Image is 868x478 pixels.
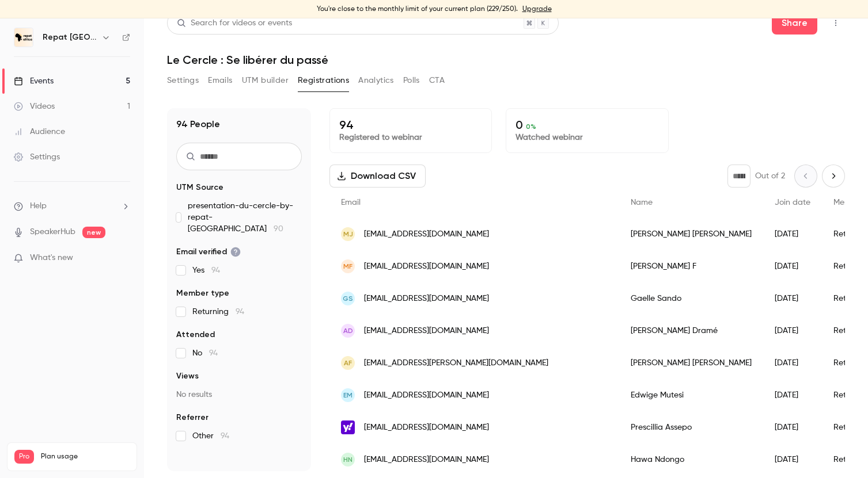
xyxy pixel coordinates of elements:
span: 94 [221,432,229,440]
div: [DATE] [763,250,822,282]
span: [EMAIL_ADDRESS][DOMAIN_NAME] [364,228,489,240]
div: [PERSON_NAME] [PERSON_NAME] [619,347,763,379]
button: UTM builder [242,71,289,90]
h1: 94 People [176,117,220,131]
span: [EMAIL_ADDRESS][DOMAIN_NAME] [364,454,489,466]
div: [DATE] [763,347,822,379]
div: Videos [14,101,55,112]
p: Out of 2 [755,170,785,182]
h6: Repat [GEOGRAPHIC_DATA] [43,32,97,43]
span: Referrer [176,412,209,423]
div: Settings [14,151,60,163]
span: Name [631,198,653,207]
div: [PERSON_NAME] F [619,250,763,282]
button: Next page [822,165,845,188]
button: Registrations [298,71,349,90]
span: MJ [343,229,353,239]
button: CTA [429,71,445,90]
button: Settings [167,71,199,90]
div: [DATE] [763,443,822,476]
span: [EMAIL_ADDRESS][DOMAIN_NAME] [364,261,489,273]
button: Polls [403,71,420,90]
div: Audience [14,126,65,137]
span: 0 % [526,123,536,131]
span: No [192,347,218,359]
span: AD [343,326,353,336]
section: facet-groups [176,182,302,442]
li: help-dropdown-opener [14,200,130,212]
div: Gaelle Sando [619,282,763,315]
span: [EMAIL_ADDRESS][PERSON_NAME][DOMAIN_NAME] [364,357,548,369]
span: Email verified [176,246,241,258]
a: SpeakerHub [30,226,75,238]
span: Yes [192,265,220,276]
span: Pro [14,450,34,464]
span: EM [343,390,352,400]
span: AF [344,358,352,368]
span: Help [30,200,47,212]
span: Other [192,430,229,442]
div: [PERSON_NAME] Dramé [619,315,763,347]
span: Views [176,370,199,382]
div: Search for videos or events [177,17,292,29]
div: [DATE] [763,411,822,443]
span: [EMAIL_ADDRESS][DOMAIN_NAME] [364,293,489,305]
span: 94 [211,266,220,274]
span: mF [343,261,352,271]
span: 94 [236,308,244,316]
p: 0 [516,118,658,132]
div: Events [14,75,54,87]
div: [DATE] [763,282,822,315]
span: new [82,227,105,238]
span: UTM Source [176,182,223,193]
iframe: Noticeable Trigger [116,253,130,263]
span: Returning [192,306,244,318]
img: yahoo.fr [341,420,355,434]
div: [DATE] [763,315,822,347]
span: What's new [30,252,73,264]
span: 90 [274,225,283,233]
button: Download CSV [329,165,426,188]
p: Watched webinar [516,132,658,143]
div: Hawa Ndongo [619,443,763,476]
div: [DATE] [763,379,822,411]
span: Email [341,198,361,207]
span: Join date [775,198,810,207]
span: presentation-du-cercle-by-repat-[GEOGRAPHIC_DATA] [188,200,302,235]
div: [DATE] [763,218,822,250]
span: GS [343,293,353,304]
button: Analytics [358,71,394,90]
span: [EMAIL_ADDRESS][DOMAIN_NAME] [364,422,489,434]
button: Emails [208,71,232,90]
span: Member type [176,288,229,299]
span: 94 [209,349,218,357]
div: Prescillia Assepo [619,411,763,443]
h1: Le Cercle : Se libérer du passé [167,53,845,67]
span: HN [343,454,352,465]
span: [EMAIL_ADDRESS][DOMAIN_NAME] [364,389,489,401]
div: Edwige Mutesi [619,379,763,411]
div: [PERSON_NAME] [PERSON_NAME] [619,218,763,250]
span: [EMAIL_ADDRESS][DOMAIN_NAME] [364,325,489,337]
span: Plan usage [41,452,130,461]
img: Repat Africa [14,28,33,47]
p: 94 [339,118,482,132]
button: Share [772,12,817,35]
span: Attended [176,329,215,341]
a: Upgrade [522,5,552,14]
p: No results [176,389,302,400]
p: Registered to webinar [339,132,482,143]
